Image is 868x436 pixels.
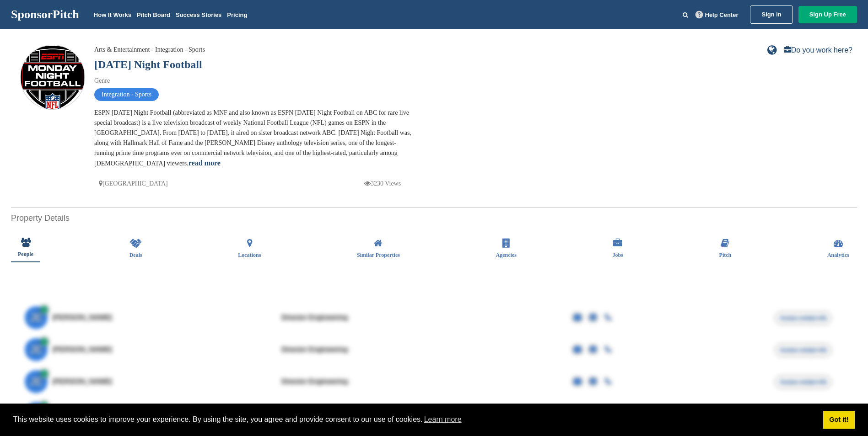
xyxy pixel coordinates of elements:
[613,252,623,258] span: Jobs
[25,370,48,393] span: JE
[11,212,857,224] h2: Property Details
[52,346,113,353] span: [PERSON_NAME]
[281,346,418,353] div: Director Engineering
[176,11,221,18] a: Success Stories
[775,311,832,325] span: Access contact info
[281,314,418,321] div: Director Engineering
[94,76,415,86] div: Genre
[496,252,517,258] span: Agencies
[227,11,247,18] a: Pricing
[775,343,832,357] span: Access contact info
[94,108,415,169] div: ESPN [DATE] Night Football (abbreviated as MNF and also known as ESPN [DATE] Night Football on AB...
[18,251,33,257] span: People
[25,302,843,334] a: JE [PERSON_NAME] Director Engineering Access contact info
[25,338,48,361] span: JE
[719,252,732,258] span: Pitch
[52,378,113,385] span: [PERSON_NAME]
[129,252,142,258] span: Deals
[11,9,79,21] a: SponsorPitch
[94,58,202,70] a: [DATE] Night Football
[694,10,740,20] a: Help Center
[357,252,400,258] span: Similar Properties
[798,6,857,23] a: Sign Up Free
[25,398,843,430] a: JE [PERSON_NAME] Director Engineering Access contact info
[99,178,168,189] p: [GEOGRAPHIC_DATA]
[750,5,793,24] a: Sign In
[364,178,401,189] p: 3230 Views
[823,411,855,429] a: dismiss cookie message
[137,11,170,18] a: Pitch Board
[189,159,221,167] a: read more
[13,413,816,426] span: This website uses cookies to improve your experience. By using the site, you agree and provide co...
[94,45,205,55] div: Arts & Entertainment - Integration - Sports
[94,11,131,18] a: How It Works
[784,47,852,54] a: Do you work here?
[25,334,843,366] a: JE [PERSON_NAME] Director Engineering Access contact info
[238,252,261,258] span: Locations
[52,314,113,321] span: [PERSON_NAME]
[775,375,832,389] span: Access contact info
[25,366,843,398] a: JE [PERSON_NAME] Director Engineering Access contact info
[827,252,849,258] span: Analytics
[25,306,48,329] span: JE
[423,413,463,426] a: learn more about cookies
[25,402,48,425] span: JE
[94,88,159,101] span: Integration - Sports
[281,378,418,385] div: Director Engineering
[21,45,85,113] img: Sponsorpitch & Monday Night Football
